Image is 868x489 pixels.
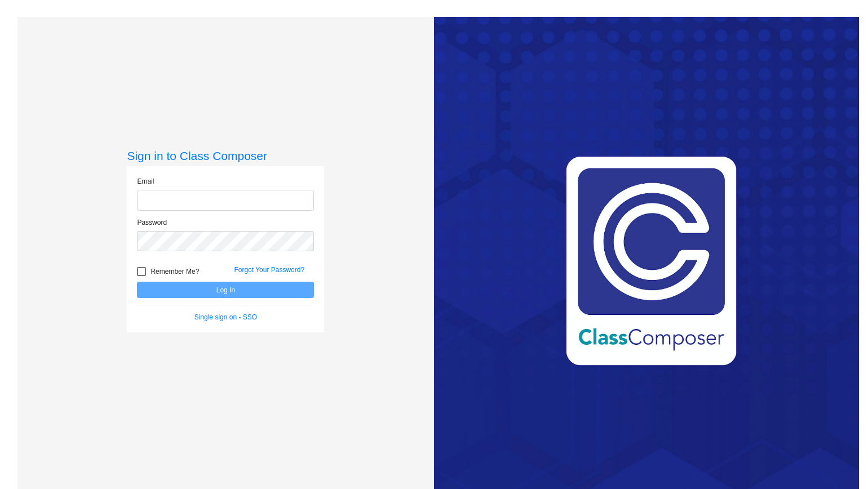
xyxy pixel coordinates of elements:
h3: Sign in to Class Composer [127,149,324,163]
a: Single sign on - SSO [194,313,257,321]
label: Email [137,176,154,186]
a: Forgot Your Password? [234,266,304,274]
span: Remember Me? [150,265,199,278]
button: Log In [137,282,314,298]
label: Password [137,217,167,228]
